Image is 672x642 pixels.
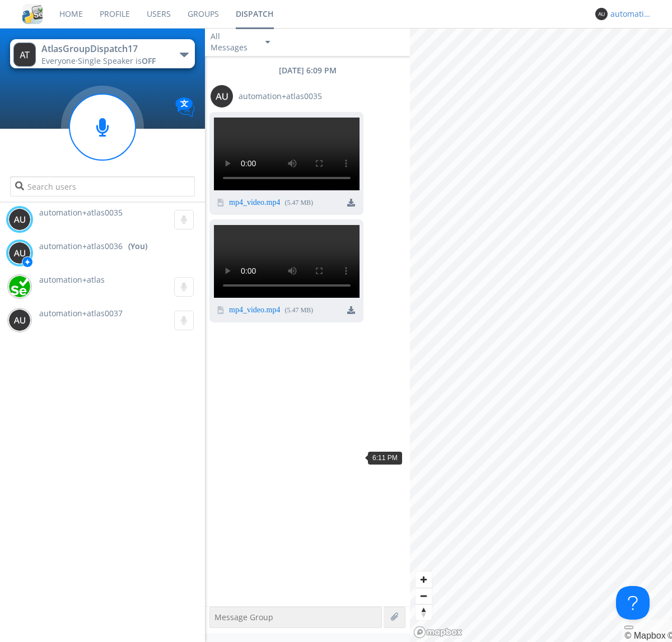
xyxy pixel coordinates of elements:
[217,199,225,207] img: video icon
[416,588,432,604] button: Zoom out
[610,8,652,20] div: automation+atlas0036
[239,91,322,102] span: automation+atlas0035
[10,39,194,68] button: AtlasGroupDispatch17Everyone·Single Speaker isOFF
[616,586,650,620] iframe: Toggle Customer Support
[39,241,123,252] span: automation+atlas0036
[284,306,313,315] div: ( 5.47 MB )
[39,308,123,318] span: automation+atlas0037
[229,199,280,208] a: mp4_video.mp4
[8,208,31,231] img: 373638.png
[229,306,280,315] a: mp4_video.mp4
[372,454,398,462] span: 6:11 PM
[265,41,270,44] img: caret-down-sm.svg
[416,571,432,588] button: Zoom in
[595,8,608,20] img: 373638.png
[10,176,194,196] input: Search users
[211,85,233,107] img: 373638.png
[205,65,410,76] div: [DATE] 6:09 PM
[416,604,432,620] button: Reset bearing to north
[624,631,665,640] a: Mapbox
[78,55,156,66] span: Single Speaker is
[22,4,43,24] img: cddb5a64eb264b2086981ab96f4c1ba7
[41,43,167,55] div: AtlasGroupDispatch17
[211,31,255,53] div: All Messages
[347,199,355,207] img: download media button
[175,97,195,117] img: Translation enabled
[217,306,225,314] img: video icon
[128,241,147,252] div: (You)
[8,242,31,264] img: 373638.png
[8,309,31,331] img: 373638.png
[416,588,432,604] span: Zoom out
[41,55,167,67] div: Everyone ·
[624,626,633,629] button: Toggle attribution
[8,275,31,298] img: d2d01cd9b4174d08988066c6d424eccd
[347,306,355,314] img: download media button
[39,274,105,285] span: automation+atlas
[413,626,463,639] a: Mapbox logo
[416,604,432,620] span: Reset bearing to north
[39,207,123,218] span: automation+atlas0035
[284,198,313,208] div: ( 5.47 MB )
[13,43,36,67] img: 373638.png
[142,55,156,66] span: OFF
